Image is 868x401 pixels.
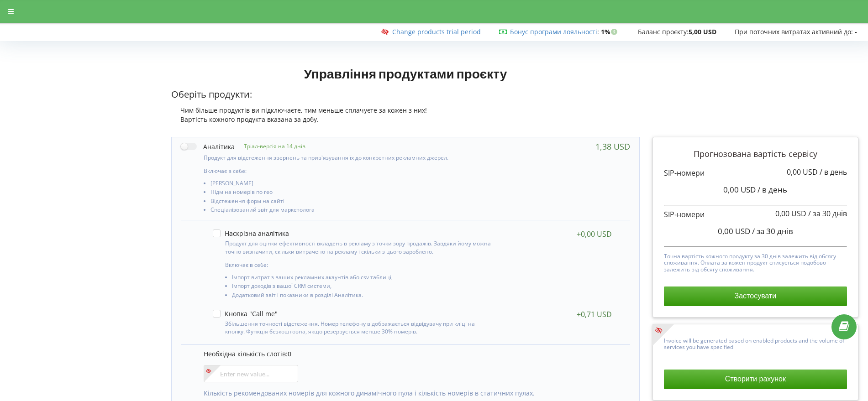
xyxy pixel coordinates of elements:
[577,310,612,319] div: +0,71 USD
[855,27,857,36] strong: -
[664,286,847,306] button: Застосувати
[577,229,612,239] div: +0,00 USD
[204,167,495,175] p: Включає в себе:
[235,142,305,150] p: Тріал-версія на 14 днів
[171,88,640,101] p: Оберіть продукти:
[171,106,640,115] div: Чим більше продуктів ви підключаєте, тим меньше сплачуєте за кожен з них!
[723,184,756,195] span: 0,00 USD
[225,320,492,335] p: Збільшення точності відстеження. Номер телефону відображається відвідувачу при кліці на кнопку. Ф...
[204,389,621,398] p: Кількість рекомендованих номерів для кожного динамічного пула і кількість номерів в статичних пулах.
[213,229,289,237] label: Наскрізна аналітика
[638,27,689,36] span: Баланс проєкту:
[664,148,847,160] p: Прогнозована вартість сервісу
[595,142,630,151] div: 1,38 USD
[787,167,818,177] span: 0,00 USD
[664,251,847,273] p: Точна вартість кожного продукту за 30 днів залежить від обсягу споживання. Оплата за кожен продук...
[171,65,640,82] h1: Управління продуктами проєкту
[664,335,847,351] p: Invoice will be generated based on enabled products and the volume of services you have specified
[664,209,847,220] p: SIP-номери
[210,198,495,207] li: Відстеження форм на сайті
[213,310,278,318] label: Кнопка "Call me"
[510,27,599,36] span: :
[210,180,495,189] li: [PERSON_NAME]
[752,226,793,236] span: / за 30 днів
[775,208,806,219] span: 0,00 USD
[225,261,492,269] p: Включає в себе:
[181,142,235,151] label: Аналітика
[225,240,492,255] p: Продукт для оцінки ефективності вкладень в рекламу з точки зору продажів. Завдяки йому можна точн...
[820,167,847,177] span: / в день
[232,274,492,283] li: Імпорт витрат з ваших рекламних акаунтів або csv таблиці,
[392,27,481,36] a: Change products trial period
[204,349,621,359] p: Необхідна кількість слотів:
[664,168,847,178] p: SIP-номери
[510,27,597,36] a: Бонус програми лояльності
[232,283,492,292] li: Імпорт доходів з вашої CRM системи,
[210,189,495,198] li: Підміна номерів по гео
[204,154,495,161] p: Продукт для відстеження звернень та прив'язування їх до конкретних рекламних джерел.
[718,226,750,236] span: 0,00 USD
[689,27,716,36] strong: 5,00 USD
[601,27,620,36] strong: 1%
[171,115,640,124] div: Вартість кожного продукта вказана за добу.
[664,370,847,389] button: Створити рахунок
[758,184,787,195] span: / в день
[808,208,847,219] span: / за 30 днів
[735,27,853,36] span: При поточних витратах активний до:
[232,292,492,301] li: Додатковий звіт і показники в розділі Аналітика.
[210,207,495,215] li: Спеціалізований звіт для маркетолога
[288,349,291,358] span: 0
[204,365,298,382] input: Enter new value...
